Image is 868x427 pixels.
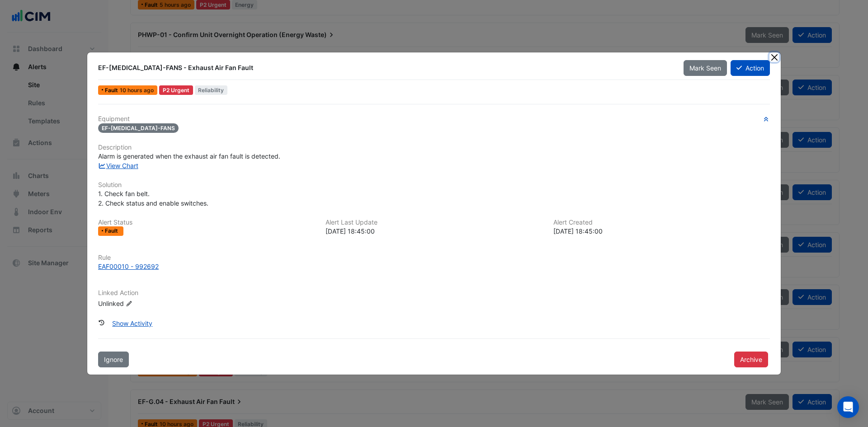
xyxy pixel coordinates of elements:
div: Open Intercom Messenger [837,396,859,418]
button: Close [769,52,779,62]
button: Archive [734,352,768,367]
a: View Chart [98,162,138,169]
h6: Alert Status [98,219,315,226]
button: Mark Seen [684,60,727,76]
span: Alarm is generated when the exhaust air fan fault is detected. [98,152,280,160]
h6: Linked Action [98,289,770,297]
div: P2 Urgent [159,85,193,95]
div: [DATE] 18:45:00 [325,226,542,236]
h6: Equipment [98,115,770,123]
span: Mark Seen [689,64,721,72]
div: EAF00010 - 992692 [98,262,159,271]
h6: Alert Created [553,219,770,226]
span: EF-[MEDICAL_DATA]-FANS [98,123,179,133]
span: Tue 26-Aug-2025 01:45 PST [120,87,154,94]
a: EAF00010 - 992692 [98,262,770,271]
div: Unlinked [98,298,207,308]
div: [DATE] 18:45:00 [553,226,770,236]
span: 1. Check fan belt. 2. Check status and enable switches. [98,190,208,207]
fa-icon: Edit Linked Action [126,300,132,307]
div: EF-[MEDICAL_DATA]-FANS - Exhaust Air Fan Fault [98,63,673,72]
button: Ignore [98,352,129,367]
span: Fault [105,228,120,234]
button: Show Activity [106,315,158,331]
h6: Rule [98,254,770,262]
span: Reliability [195,85,228,95]
h6: Description [98,144,770,151]
button: Action [731,60,770,76]
span: Fault [105,88,120,93]
span: Ignore [104,356,123,363]
h6: Solution [98,181,770,189]
h6: Alert Last Update [325,219,542,226]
